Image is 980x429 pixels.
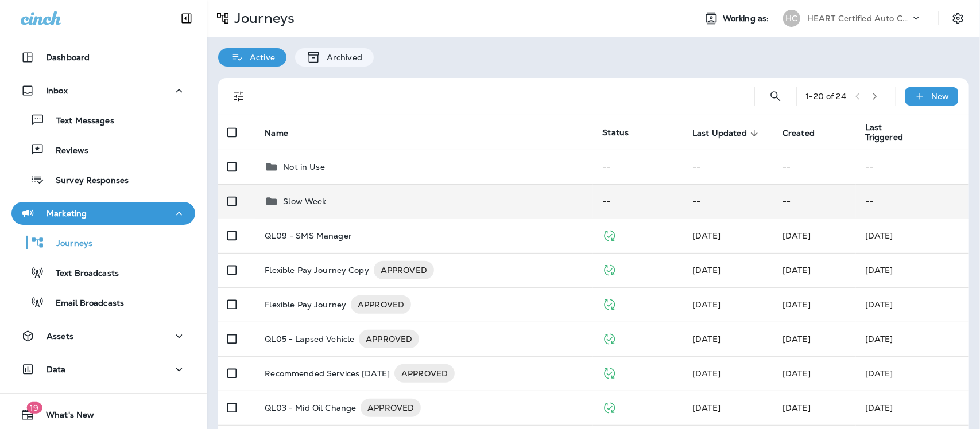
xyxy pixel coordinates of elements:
[692,231,721,241] span: Frank Carreno
[683,150,773,184] td: --
[856,322,969,356] td: [DATE]
[46,53,90,62] p: Dashboard
[602,333,617,343] span: Published
[856,391,969,425] td: [DATE]
[47,331,73,341] p: Assets
[11,358,195,381] button: Data
[230,10,295,27] p: Journeys
[783,368,811,379] span: J-P Scoville
[692,265,721,275] span: Frank Carreno
[265,128,303,138] span: Name
[351,299,411,310] span: APPROVED
[602,298,617,309] span: Published
[593,184,683,219] td: --
[227,85,250,108] button: Filters
[932,92,950,101] p: New
[602,127,629,138] span: Status
[723,14,772,24] span: Working as:
[374,264,434,276] span: APPROVED
[11,79,195,102] button: Inbox
[683,184,773,219] td: --
[265,399,356,417] p: QL03 - Mid Oil Change
[11,290,195,314] button: Email Broadcasts
[394,368,455,379] span: APPROVED
[783,128,815,138] span: Created
[359,330,419,348] div: APPROVED
[11,202,195,225] button: Marketing
[265,295,346,314] p: Flexible Pay Journey
[11,167,195,192] button: Survey Responses
[783,128,830,138] span: Created
[593,150,683,184] td: --
[692,128,747,138] span: Last Updated
[11,260,195,284] button: Text Broadcasts
[948,8,969,29] button: Settings
[283,197,326,206] p: Slow Week
[856,356,969,391] td: [DATE]
[44,175,129,186] p: Survey Responses
[692,403,721,413] span: J-P Scoville
[856,150,969,184] td: --
[11,231,195,255] button: Journeys
[773,150,856,184] td: --
[806,92,846,101] div: 1 - 20 of 24
[856,287,969,322] td: [DATE]
[807,14,911,23] p: HEART Certified Auto Care
[783,403,811,413] span: Frank Carreno
[11,138,195,162] button: Reviews
[47,365,66,374] p: Data
[34,410,94,424] span: What's New
[602,229,617,240] span: Published
[865,123,912,142] span: Last Triggered
[764,85,787,108] button: Search Journeys
[394,364,455,383] div: APPROVED
[361,399,421,417] div: APPROVED
[171,7,203,30] button: Collapse Sidebar
[244,53,275,62] p: Active
[11,108,195,132] button: Text Messages
[11,403,195,426] button: 19What's New
[602,264,617,274] span: Published
[374,261,434,279] div: APPROVED
[351,295,411,314] div: APPROVED
[602,367,617,377] span: Published
[265,128,288,138] span: Name
[265,231,352,240] p: QL09 - SMS Manager
[45,239,92,249] p: Journeys
[783,265,811,275] span: Diego Arriola
[45,116,114,127] p: Text Messages
[783,299,811,310] span: J-P Scoville
[692,368,721,379] span: J-P Scoville
[46,86,68,95] p: Inbox
[773,184,856,219] td: --
[11,46,195,69] button: Dashboard
[321,53,362,62] p: Archived
[11,325,195,348] button: Assets
[265,364,390,383] p: Recommended Services [DATE]
[359,333,419,345] span: APPROVED
[692,299,721,310] span: J-P Scoville
[856,184,969,219] td: --
[602,401,617,412] span: Published
[856,219,969,253] td: [DATE]
[361,402,421,414] span: APPROVED
[783,231,811,241] span: Frank Carreno
[44,146,88,157] p: Reviews
[283,162,324,171] p: Not in Use
[865,123,927,142] span: Last Triggered
[783,10,800,27] div: HC
[692,334,721,344] span: J-P Scoville
[856,253,969,287] td: [DATE]
[44,268,119,279] p: Text Broadcasts
[44,298,124,309] p: Email Broadcasts
[265,330,354,348] p: QL05 - Lapsed Vehicle
[783,334,811,344] span: J-P Scoville
[692,128,762,138] span: Last Updated
[47,209,87,218] p: Marketing
[26,402,42,414] span: 19
[265,261,369,279] p: Flexible Pay Journey Copy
